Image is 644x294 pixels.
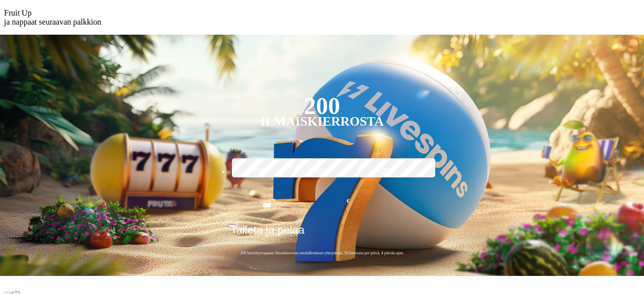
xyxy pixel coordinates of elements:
[236,221,239,227] span: €
[228,250,417,256] span: 200 kierrätysvapaata ilmaiskierrosta ensitalletuksen yhteydessä. 50 kierrosta per päivä, 4 päivän...
[292,157,352,186] label: €150
[304,100,340,112] div: 200
[229,157,289,186] label: €50
[260,116,384,128] div: Ilmaiskierrosta
[231,224,305,244] span: Talleta ja pelaa
[4,9,640,27] p: Fruit Up ja nappaat seuraavan palkkion
[228,223,417,244] button: Talleta ja pelaa
[347,197,350,206] span: €
[355,157,415,186] label: €250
